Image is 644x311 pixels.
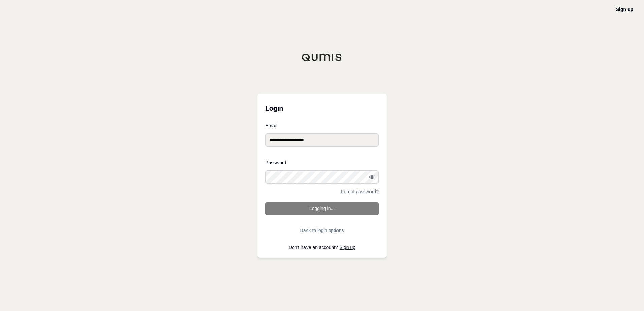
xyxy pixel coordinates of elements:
[265,123,379,128] label: Email
[341,189,379,194] a: Forgot password?
[265,160,379,165] label: Password
[265,223,379,237] button: Back to login options
[340,245,355,250] a: Sign up
[302,53,342,61] img: Qumis
[616,7,633,12] a: Sign up
[265,245,379,250] p: Don't have an account?
[265,102,379,115] h3: Login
